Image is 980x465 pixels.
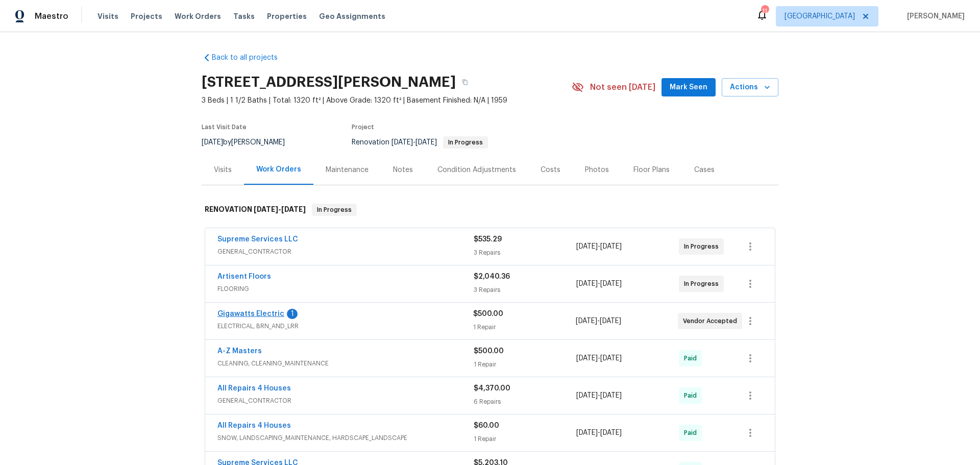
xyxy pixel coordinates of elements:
[661,78,716,97] button: Mark Seen
[683,316,741,326] span: Vendor Accepted
[684,428,701,438] span: Paid
[474,422,499,429] span: $60.00
[576,279,622,289] span: -
[175,11,221,21] span: Work Orders
[576,316,621,326] span: -
[633,165,670,175] div: Floor Plans
[326,165,369,175] div: Maintenance
[474,236,502,243] span: $535.29
[415,139,437,146] span: [DATE]
[576,428,622,438] span: -
[254,206,306,213] span: -
[217,247,474,257] span: GENERAL_CONTRACTOR
[217,236,298,243] a: Supreme Services LLC
[444,139,487,145] span: In Progress
[474,285,576,295] div: 3 Repairs
[352,124,374,130] span: Project
[281,206,306,213] span: [DATE]
[254,206,278,213] span: [DATE]
[474,273,510,280] span: $2,040.36
[456,73,474,91] button: Copy Address
[541,165,560,175] div: Costs
[730,81,770,94] span: Actions
[576,355,598,362] span: [DATE]
[576,392,598,399] span: [DATE]
[600,280,622,287] span: [DATE]
[903,11,965,21] span: [PERSON_NAME]
[131,11,162,21] span: Projects
[576,317,597,325] span: [DATE]
[684,353,701,363] span: Paid
[205,204,306,216] h6: RENOVATION
[474,434,576,444] div: 1 Repair
[202,139,223,146] span: [DATE]
[202,124,247,130] span: Last Visit Date
[722,78,778,97] button: Actions
[217,284,474,294] span: FLOORING
[313,205,356,215] span: In Progress
[35,11,68,21] span: Maestro
[474,397,576,407] div: 6 Repairs
[352,139,488,146] span: Renovation
[319,11,385,21] span: Geo Assignments
[473,322,575,332] div: 1 Repair
[576,241,622,252] span: -
[217,396,474,406] span: GENERAL_CONTRACTOR
[576,353,622,363] span: -
[202,136,297,149] div: by [PERSON_NAME]
[287,309,298,319] div: 1
[600,243,622,250] span: [DATE]
[474,359,576,370] div: 1 Repair
[670,81,707,94] span: Mark Seen
[214,165,232,175] div: Visits
[202,77,456,87] h2: [STREET_ADDRESS][PERSON_NAME]
[217,422,291,429] a: All Repairs 4 Houses
[761,6,768,16] div: 11
[202,95,572,106] span: 3 Beds | 1 1/2 Baths | Total: 1320 ft² | Above Grade: 1320 ft² | Basement Finished: N/A | 1959
[684,241,723,252] span: In Progress
[600,355,622,362] span: [DATE]
[473,310,503,317] span: $500.00
[474,385,510,392] span: $4,370.00
[694,165,715,175] div: Cases
[684,390,701,401] span: Paid
[217,310,284,317] a: Gigawatts Electric
[600,392,622,399] span: [DATE]
[576,390,622,401] span: -
[202,193,778,226] div: RENOVATION [DATE]-[DATE]In Progress
[202,53,300,63] a: Back to all projects
[585,165,609,175] div: Photos
[576,429,598,436] span: [DATE]
[600,317,621,325] span: [DATE]
[576,243,598,250] span: [DATE]
[217,273,271,280] a: Artisent Floors
[217,358,474,369] span: CLEANING, CLEANING_MAINTENANCE
[393,165,413,175] div: Notes
[437,165,516,175] div: Condition Adjustments
[576,280,598,287] span: [DATE]
[233,13,255,20] span: Tasks
[217,321,473,331] span: ELECTRICAL, BRN_AND_LRR
[590,82,655,92] span: Not seen [DATE]
[600,429,622,436] span: [DATE]
[474,348,504,355] span: $500.00
[391,139,437,146] span: -
[217,385,291,392] a: All Repairs 4 Houses
[217,348,262,355] a: A-Z Masters
[256,164,301,175] div: Work Orders
[474,248,576,258] div: 3 Repairs
[97,11,118,21] span: Visits
[267,11,307,21] span: Properties
[217,433,474,443] span: SNOW, LANDSCAPING_MAINTENANCE, HARDSCAPE_LANDSCAPE
[684,279,723,289] span: In Progress
[785,11,855,21] span: [GEOGRAPHIC_DATA]
[391,139,413,146] span: [DATE]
